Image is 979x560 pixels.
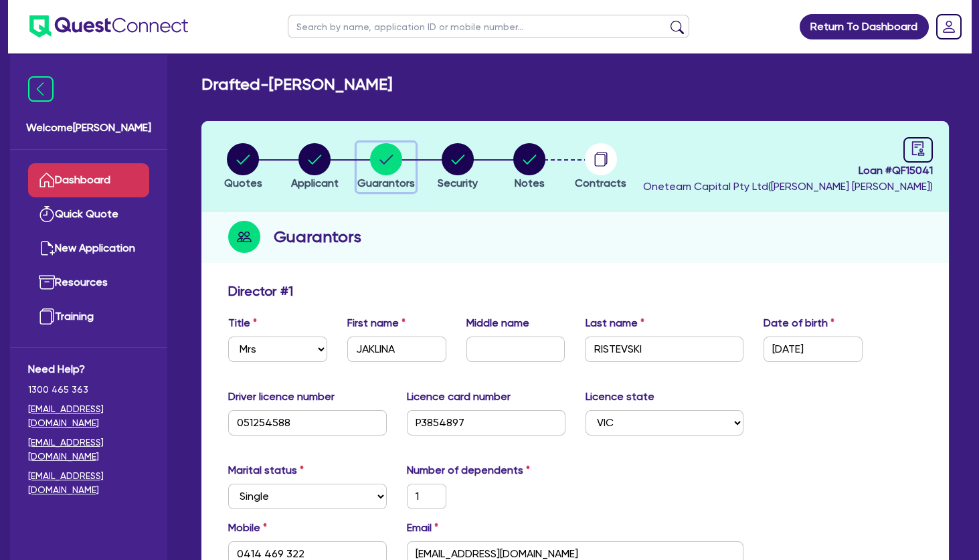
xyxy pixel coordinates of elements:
[28,436,149,464] a: [EMAIL_ADDRESS][DOMAIN_NAME]
[228,221,260,253] img: step-icon
[466,315,529,331] label: Middle name
[201,75,392,94] h2: Drafted - [PERSON_NAME]
[513,143,546,192] button: Notes
[437,143,478,192] button: Security
[28,361,149,377] span: Need Help?
[224,143,263,192] button: Quotes
[515,177,545,189] span: Notes
[39,240,55,256] img: new-application
[39,274,55,290] img: resources
[288,15,689,38] input: Search by name, application ID or mobile number...
[931,9,966,44] a: Dropdown toggle
[228,520,267,536] label: Mobile
[357,143,416,192] button: Guarantors
[224,177,262,189] span: Quotes
[407,389,511,405] label: Licence card number
[764,315,834,331] label: Date of birth
[911,141,925,156] span: audit
[228,315,257,331] label: Title
[28,197,149,231] a: Quick Quote
[764,337,863,362] input: DD / MM / YYYY
[357,177,415,189] span: Guarantors
[643,163,933,179] span: Loan # QF15041
[575,177,626,189] span: Contracts
[39,308,55,324] img: training
[28,76,54,102] img: icon-menu-close
[290,143,339,192] button: Applicant
[291,177,339,189] span: Applicant
[228,462,304,478] label: Marital status
[28,469,149,497] a: [EMAIL_ADDRESS][DOMAIN_NAME]
[586,389,654,405] label: Licence state
[274,225,361,249] h2: Guarantors
[585,315,644,331] label: Last name
[26,120,151,136] span: Welcome [PERSON_NAME]
[438,177,478,189] span: Security
[28,231,149,266] a: New Application
[407,462,530,478] label: Number of dependents
[228,389,335,405] label: Driver licence number
[347,315,406,331] label: First name
[28,266,149,300] a: Resources
[39,206,55,222] img: quick-quote
[28,402,149,430] a: [EMAIL_ADDRESS][DOMAIN_NAME]
[28,383,149,397] span: 1300 465 363
[800,14,929,39] a: Return To Dashboard
[407,520,438,536] label: Email
[28,163,149,197] a: Dashboard
[903,137,933,163] a: audit
[228,283,293,299] h3: Director # 1
[574,143,627,192] button: Contracts
[28,300,149,334] a: Training
[29,15,188,37] img: quest-connect-logo-blue
[643,180,933,193] span: Oneteam Capital Pty Ltd ( [PERSON_NAME] [PERSON_NAME] )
